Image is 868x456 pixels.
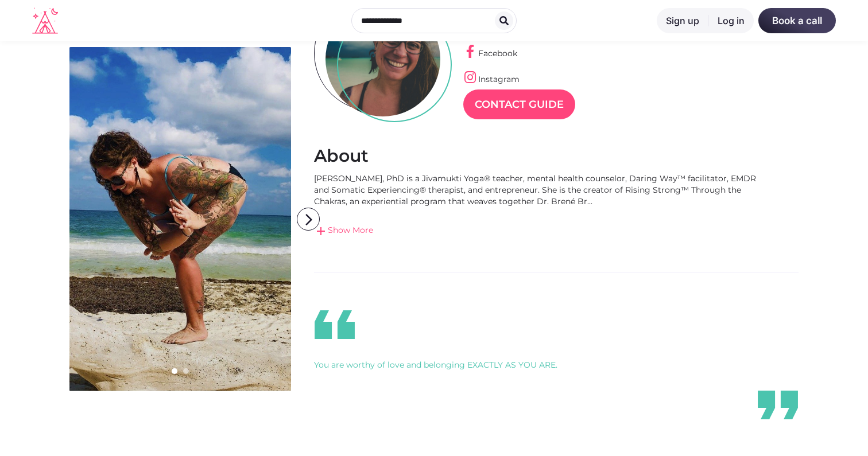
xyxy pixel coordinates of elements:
a: Facebook [463,48,517,59]
a: Book a call [758,8,836,33]
h2: About [314,145,799,167]
div: You are worthy of love and belonging EXACTLY AS YOU ARE. [314,359,799,371]
span: add [314,224,328,238]
div: [PERSON_NAME], PhD is a Jivamukti Yoga® teacher, mental health counselor, Daring Way™ facilitator... [314,173,762,207]
a: Contact Guide [463,89,575,119]
i: arrow_forward_ios [297,208,320,231]
i: format_quote [743,388,812,422]
a: Sign up [657,8,708,33]
a: Instagram [463,74,520,84]
a: addShow More [314,224,762,238]
a: Log in [708,8,754,33]
i: format_quote [300,307,369,342]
